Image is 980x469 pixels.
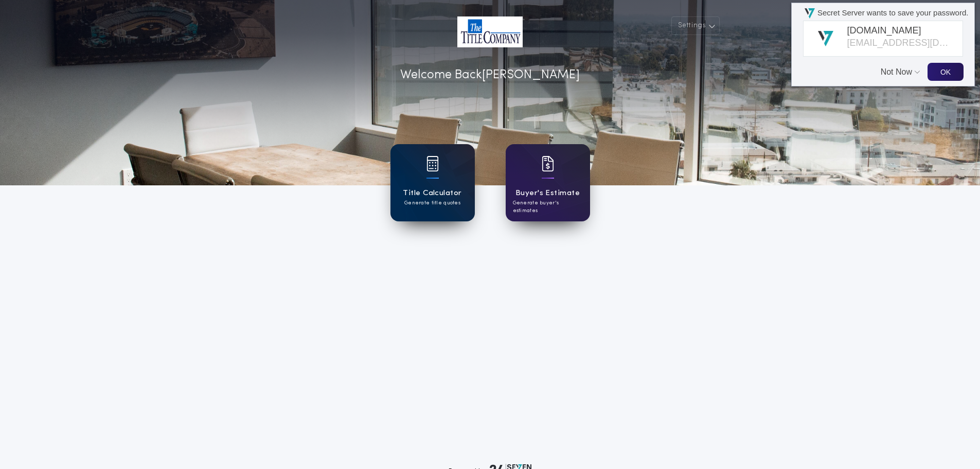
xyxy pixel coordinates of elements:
a: card iconBuyer's EstimateGenerate buyer's estimates [506,144,590,221]
img: account-logo [457,16,523,47]
p: Generate title quotes [404,199,460,207]
img: card icon [426,156,439,171]
img: card icon [542,156,554,171]
button: Settings [671,16,720,35]
a: card iconTitle CalculatorGenerate title quotes [390,144,475,221]
p: Generate buyer's estimates [513,199,583,215]
h1: Buyer's Estimate [515,187,580,199]
p: Welcome Back [PERSON_NAME] [400,66,580,84]
h1: Title Calculator [403,187,461,199]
